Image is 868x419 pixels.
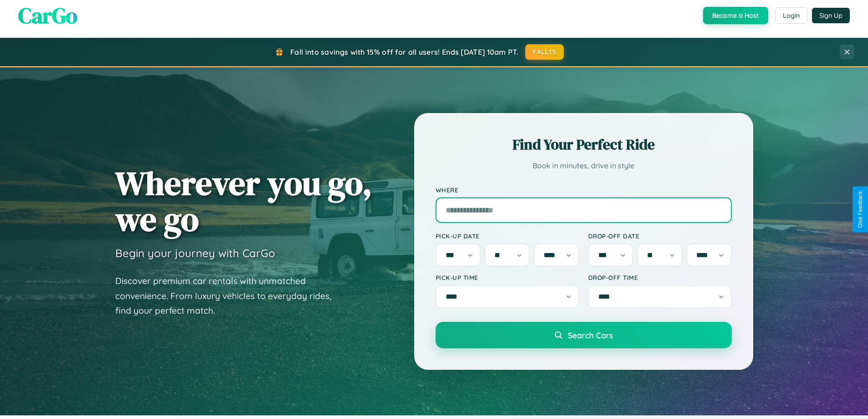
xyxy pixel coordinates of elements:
button: Sign Up [812,8,850,23]
label: Pick-up Time [436,274,579,281]
label: Where [436,186,732,194]
button: Login [775,7,807,24]
h3: Begin your journey with CarGo [115,246,275,260]
p: Book in minutes, drive in style [436,159,732,172]
span: Search Cars [568,330,613,340]
span: CarGo [18,0,77,31]
button: Search Cars [436,322,732,348]
span: Fall into savings with 15% off for all users! Ends [DATE] 10am PT. [290,47,519,57]
div: Give Feedback [857,191,863,228]
button: FALL15 [525,44,564,60]
p: Discover premium car rentals with unmatched convenience. From luxury vehicles to everyday rides, ... [115,274,343,318]
h2: Find Your Perfect Ride [436,134,732,155]
h1: Wherever you go, we go [115,165,372,237]
button: Become a Host [703,7,768,24]
label: Pick-up Date [436,232,579,240]
label: Drop-off Date [588,232,732,240]
label: Drop-off Time [588,274,732,281]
